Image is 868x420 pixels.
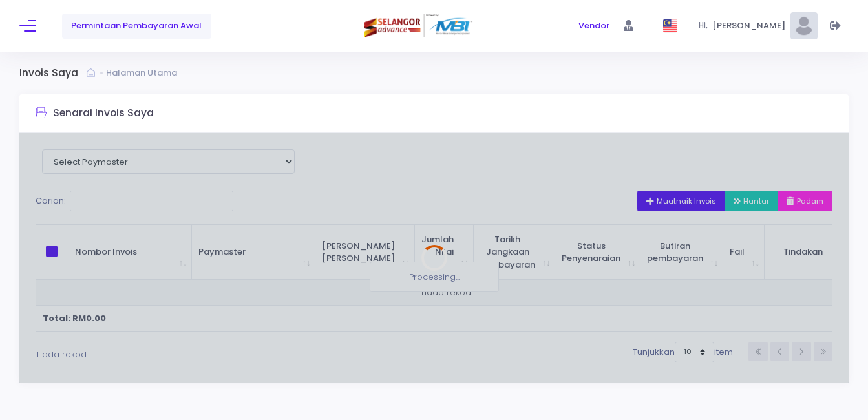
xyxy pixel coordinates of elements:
[699,20,712,32] span: Hi,
[106,67,180,79] a: Halaman Utama
[712,19,790,32] span: [PERSON_NAME]
[790,12,818,39] img: Pic
[71,19,202,32] span: Permintaan Pembayaran Awal
[364,14,474,37] img: Logo
[19,67,87,79] h3: Invois Saya
[578,19,609,32] span: Vendor
[62,14,211,39] a: Permintaan Pembayaran Awal
[53,107,154,120] h3: Senarai Invois Saya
